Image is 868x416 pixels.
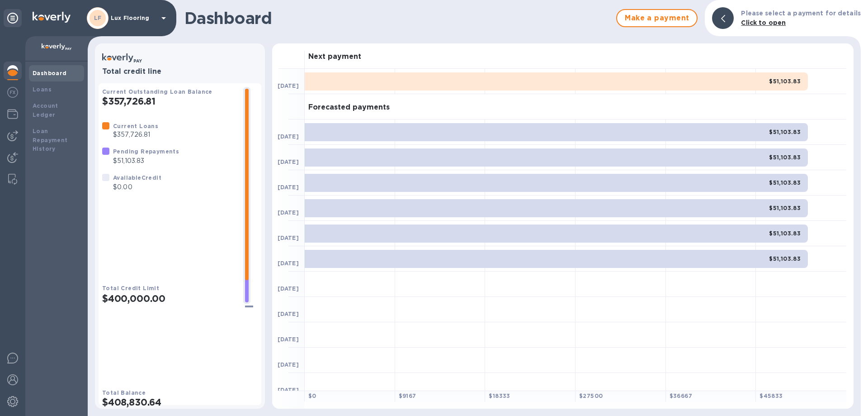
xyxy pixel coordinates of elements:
[113,182,161,192] p: $0.00
[111,15,156,21] p: Lux Flooring
[399,392,416,399] b: $ 9167
[769,179,801,186] b: $51,103.83
[7,87,18,98] img: Foreign exchange
[102,285,159,292] b: Total Credit Limit
[113,174,161,181] b: Available Credit
[33,70,67,77] b: Dashboard
[278,361,299,368] b: [DATE]
[94,14,102,21] b: LF
[278,260,299,267] b: [DATE]
[278,158,299,165] b: [DATE]
[4,9,22,27] div: Unpin categories
[113,156,179,166] p: $51,103.83
[113,130,158,139] p: $357,726.81
[616,9,698,27] button: Make a payment
[102,67,258,76] h3: Total credit line
[113,148,179,155] b: Pending Repayments
[769,78,801,85] b: $51,103.83
[33,86,52,93] b: Loans
[7,109,18,120] img: Wallets
[113,123,158,129] b: Current Loans
[102,293,236,304] h2: $400,000.00
[741,19,786,26] b: Click to open
[102,88,212,95] b: Current Outstanding Loan Balance
[579,392,603,399] b: $ 27500
[308,392,316,399] b: $ 0
[308,53,361,61] h3: Next payment
[278,133,299,140] b: [DATE]
[102,397,258,408] h2: $408,830.64
[278,209,299,216] b: [DATE]
[769,230,801,237] b: $51,103.83
[769,129,801,135] b: $51,103.83
[769,205,801,211] b: $51,103.83
[102,389,146,396] b: Total Balance
[33,128,68,153] b: Loan Repayment History
[670,392,692,399] b: $ 36667
[278,311,299,317] b: [DATE]
[184,9,612,28] h1: Dashboard
[278,82,299,89] b: [DATE]
[278,184,299,191] b: [DATE]
[278,234,299,241] b: [DATE]
[624,13,689,24] span: Make a payment
[33,102,58,118] b: Account Ledger
[278,387,299,393] b: [DATE]
[759,392,783,399] b: $ 45833
[308,103,390,112] h3: Forecasted payments
[741,10,861,17] b: Please select a payment for details
[278,336,299,343] b: [DATE]
[33,12,71,23] img: Logo
[489,392,510,399] b: $ 18333
[769,154,801,161] b: $51,103.83
[102,96,236,107] h2: $357,726.81
[769,255,801,262] b: $51,103.83
[278,285,299,292] b: [DATE]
